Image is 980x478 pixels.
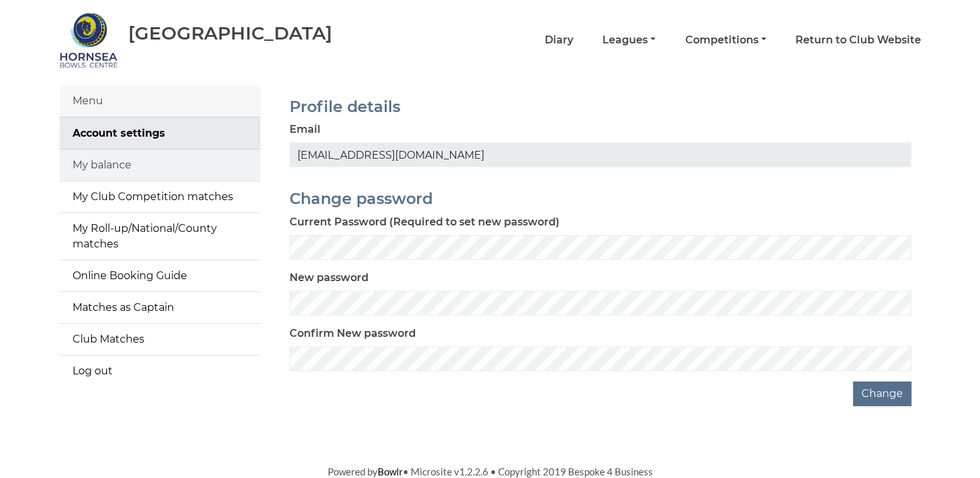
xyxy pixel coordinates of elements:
a: Diary [545,33,573,47]
label: Email [290,122,321,137]
img: Hornsea Bowls Centre [60,11,118,69]
a: My balance [60,150,260,181]
h2: Change password [290,190,911,207]
a: My Roll-up/National/County matches [60,213,260,260]
h2: Profile details [290,98,911,115]
label: New password [290,270,369,286]
a: Account settings [60,118,260,149]
a: Return to Club Website [795,33,921,47]
label: Confirm New password [290,326,416,341]
div: [GEOGRAPHIC_DATA] [128,23,332,43]
a: Leagues [602,33,655,47]
button: Change [853,381,911,406]
a: Online Booking Guide [60,260,260,291]
div: Menu [60,85,260,117]
label: Current Password (Required to set new password) [290,214,560,230]
a: Club Matches [60,324,260,355]
a: Log out [60,356,260,387]
a: Bowlr [378,466,403,477]
a: Competitions [685,33,766,47]
a: My Club Competition matches [60,181,260,212]
a: Matches as Captain [60,292,260,323]
span: Powered by • Microsite v1.2.2.6 • Copyright 2019 Bespoke 4 Business [328,466,653,477]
